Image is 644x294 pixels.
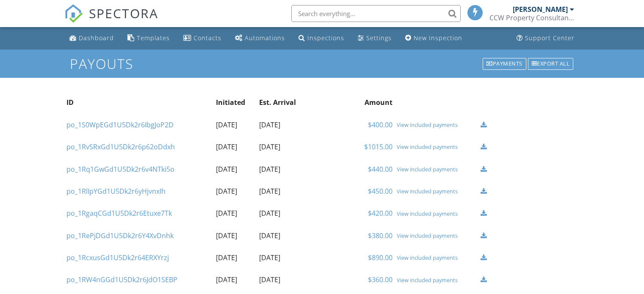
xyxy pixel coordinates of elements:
a: Payments [482,57,527,71]
div: Templates [137,34,170,42]
a: $420.00 [368,209,392,218]
td: [DATE] [257,114,310,136]
a: $400.00 [368,120,392,129]
td: [DATE] [257,202,310,224]
td: [DATE] [257,225,310,247]
th: Initiated [214,91,257,113]
a: View included payments [397,232,476,239]
td: [DATE] [214,180,257,202]
th: Amount [310,91,395,113]
h1: Payouts [70,56,574,71]
td: [DATE] [214,269,257,291]
a: Inspections [295,30,348,46]
th: ID [64,91,214,113]
div: Dashboard [79,34,114,42]
a: po_1RW4nGGd1U5Dk2r6JdO1SEBP [66,275,177,284]
td: [DATE] [257,180,310,202]
a: SPECTORA [64,11,158,29]
div: Automations [245,34,285,42]
a: $1015.00 [364,142,392,151]
a: $890.00 [368,253,392,262]
td: [DATE] [214,202,257,224]
div: Payments [483,58,526,70]
img: The Best Home Inspection Software - Spectora [64,4,83,23]
a: View included payments [397,254,476,261]
div: New Inspection [414,34,462,42]
div: Settings [366,34,392,42]
a: Support Center [513,30,578,46]
a: Automations (Basic) [232,30,288,46]
a: po_1S0WpEGd1U5Dk2r6IbgJoP2D [66,120,174,129]
div: Contacts [193,34,221,42]
div: Support Center [525,34,575,42]
a: Contacts [180,30,225,46]
a: Settings [354,30,395,46]
a: View included payments [397,121,476,128]
a: View included payments [397,277,476,283]
span: SPECTORA [89,4,158,22]
td: [DATE] [214,136,257,158]
a: View included payments [397,166,476,173]
td: [DATE] [214,114,257,136]
th: Est. Arrival [257,91,310,113]
td: [DATE] [257,158,310,180]
a: po_1RcxusGd1U5Dk2r64ERXYrzj [66,253,169,262]
a: View included payments [397,210,476,217]
div: Inspections [307,34,344,42]
a: $360.00 [368,275,392,284]
td: [DATE] [257,136,310,158]
td: [DATE] [214,247,257,269]
div: Export all [528,58,574,70]
a: View included payments [397,188,476,195]
a: po_1RePjDGd1U5Dk2r6Y4XvDnhk [66,231,174,240]
a: $380.00 [368,231,392,240]
a: $440.00 [368,165,392,174]
div: [PERSON_NAME] [513,5,568,14]
a: po_1RlIpYGd1U5Dk2r6yHjvnxIh [66,187,166,196]
td: [DATE] [257,247,310,269]
td: [DATE] [257,269,310,291]
a: po_1RgaqCGd1U5Dk2r6Etuxe7Tk [66,209,172,218]
a: Templates [124,30,173,46]
a: $450.00 [368,187,392,196]
td: [DATE] [214,158,257,180]
a: View included payments [397,143,476,150]
input: Search everything... [291,5,461,22]
a: po_1Rq1GwGd1U5Dk2r6v4NTki5o [66,165,174,174]
a: New Inspection [402,30,466,46]
a: po_1RvSRxGd1U5Dk2r6p62oDdxh [66,142,175,151]
div: CCW Property Consultants LLC [489,14,574,22]
a: Dashboard [66,30,117,46]
a: Export all [527,57,575,71]
td: [DATE] [214,225,257,247]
